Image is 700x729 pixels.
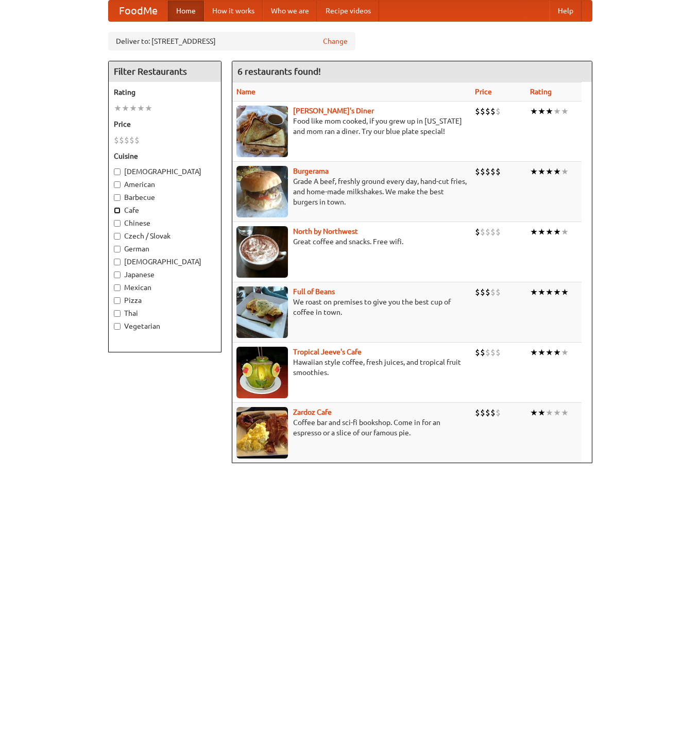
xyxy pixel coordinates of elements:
[561,166,569,177] li: ★
[496,347,501,358] li: $
[545,286,553,298] li: ★
[490,226,496,238] li: $
[496,407,501,418] li: $
[114,168,121,175] input: [DEMOGRAPHIC_DATA]
[496,106,501,117] li: $
[236,236,467,247] p: Great coffee and snacks. Free wifi.
[485,226,490,238] li: $
[561,226,569,238] li: ★
[114,218,216,228] label: Chinese
[114,205,216,215] label: Cafe
[236,417,467,438] p: Coffee bar and sci-fi bookshop. Come in for an espresso or a slice of our famous pie.
[114,321,216,331] label: Vegetarian
[480,166,485,177] li: $
[485,407,490,418] li: $
[475,106,480,117] li: $
[114,119,216,129] h5: Price
[530,88,552,96] a: Rating
[545,226,553,238] li: ★
[129,134,134,146] li: $
[293,107,374,115] b: [PERSON_NAME]'s Diner
[490,166,496,177] li: $
[204,1,263,21] a: How it works
[236,407,288,459] img: zardoz.jpg
[475,226,480,238] li: $
[114,297,121,304] input: Pizza
[114,192,216,202] label: Barbecue
[530,347,538,358] li: ★
[114,151,216,161] h5: Cuisine
[485,166,490,177] li: $
[545,347,553,358] li: ★
[553,407,561,418] li: ★
[475,347,480,358] li: $
[475,166,480,177] li: $
[480,407,485,418] li: $
[114,87,216,97] h5: Rating
[236,226,288,278] img: north.jpg
[490,286,496,298] li: $
[114,308,216,318] label: Thai
[114,323,121,330] input: Vegetarian
[122,103,129,114] li: ★
[485,347,490,358] li: $
[236,286,288,338] img: beans.jpg
[236,106,288,157] img: sallys.jpg
[538,347,545,358] li: ★
[114,246,121,252] input: German
[124,134,129,146] li: $
[496,286,501,298] li: $
[553,106,561,117] li: ★
[293,167,329,175] b: Burgerama
[236,357,467,378] p: Hawaiian style coffee, fresh juices, and tropical fruit smoothies.
[119,134,124,146] li: $
[530,286,538,298] li: ★
[236,116,467,137] p: Food like mom cooked, if you grew up in [US_STATE] and mom ran a diner. Try our blue plate special!
[236,347,288,398] img: jeeves.jpg
[538,166,545,177] li: ★
[114,233,121,240] input: Czech / Slovak
[114,244,216,254] label: German
[236,88,255,96] a: Name
[553,166,561,177] li: ★
[545,106,553,117] li: ★
[109,1,168,21] a: FoodMe
[134,134,140,146] li: $
[561,106,569,117] li: ★
[553,226,561,238] li: ★
[293,408,332,416] a: Zardoz Cafe
[114,166,216,177] label: [DEMOGRAPHIC_DATA]
[545,407,553,418] li: ★
[236,297,467,317] p: We roast on premises to give you the best cup of coffee in town.
[114,295,216,306] label: Pizza
[145,103,152,114] li: ★
[236,176,467,207] p: Grade A beef, freshly ground every day, hand-cut fries, and home-made milkshakes. We make the bes...
[561,286,569,298] li: ★
[263,1,317,21] a: Who we are
[496,226,501,238] li: $
[137,103,145,114] li: ★
[480,106,485,117] li: $
[114,272,121,278] input: Japanese
[475,407,480,418] li: $
[293,348,362,356] a: Tropical Jeeve's Cafe
[545,166,553,177] li: ★
[108,32,355,50] div: Deliver to: [STREET_ADDRESS]
[114,134,119,146] li: $
[490,347,496,358] li: $
[114,257,216,267] label: [DEMOGRAPHIC_DATA]
[293,287,335,296] a: Full of Beans
[475,286,480,298] li: $
[530,407,538,418] li: ★
[114,207,121,214] input: Cafe
[561,347,569,358] li: ★
[114,181,121,188] input: American
[114,103,122,114] li: ★
[550,1,582,21] a: Help
[293,227,358,235] b: North by Northwest
[114,282,216,293] label: Mexican
[129,103,137,114] li: ★
[530,226,538,238] li: ★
